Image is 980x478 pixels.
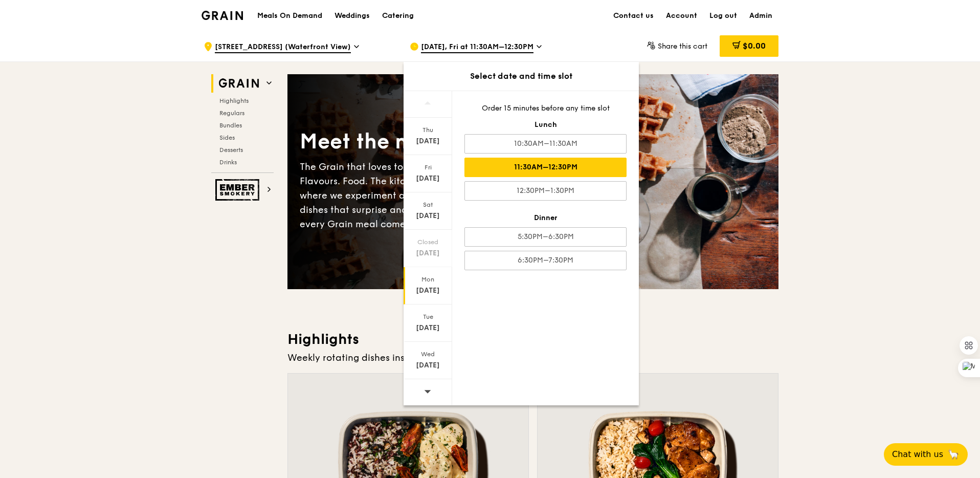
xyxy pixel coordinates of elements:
[382,1,414,31] div: Catering
[743,1,778,31] a: Admin
[405,313,451,321] div: Tue
[287,351,778,365] div: Weekly rotating dishes inspired by flavours from around the world.
[300,128,533,156] div: Meet the new Grain
[464,103,627,114] div: Order 15 minutes before any time slot
[219,159,237,166] span: Drinks
[405,163,451,171] div: Fri
[300,160,533,231] div: The Grain that loves to play. With ingredients. Flavours. Food. The kitchen is our happy place, w...
[405,201,451,209] div: Sat
[405,136,451,146] div: [DATE]
[215,74,262,93] img: Grain web logo
[219,146,243,154] span: Desserts
[658,42,707,51] span: Share this cart
[405,275,451,284] div: Mon
[884,443,968,466] button: Chat with us🦙
[287,330,778,349] h3: Highlights
[607,1,660,31] a: Contact us
[215,179,262,201] img: Ember Smokery web logo
[464,181,627,201] div: 12:30PM–1:30PM
[405,360,451,371] div: [DATE]
[376,1,420,31] a: Catering
[464,251,627,270] div: 6:30PM–7:30PM
[464,134,627,154] div: 10:30AM–11:30AM
[202,11,243,20] img: Grain
[405,350,451,358] div: Wed
[892,448,943,461] span: Chat with us
[464,120,627,130] div: Lunch
[405,248,451,258] div: [DATE]
[219,110,244,117] span: Regulars
[405,211,451,221] div: [DATE]
[404,70,639,82] div: Select date and time slot
[421,42,533,53] span: [DATE], Fri at 11:30AM–12:30PM
[215,42,351,53] span: [STREET_ADDRESS] (Waterfront View)
[405,238,451,246] div: Closed
[464,158,627,177] div: 11:30AM–12:30PM
[257,11,322,21] h1: Meals On Demand
[660,1,703,31] a: Account
[219,134,235,141] span: Sides
[405,126,451,134] div: Thu
[464,213,627,223] div: Dinner
[405,173,451,184] div: [DATE]
[405,323,451,333] div: [DATE]
[947,448,960,461] span: 🦙
[219,97,249,104] span: Highlights
[703,1,743,31] a: Log out
[328,1,376,31] a: Weddings
[743,41,766,51] span: $0.00
[405,286,451,296] div: [DATE]
[464,227,627,247] div: 5:30PM–6:30PM
[219,122,242,129] span: Bundles
[335,1,370,31] div: Weddings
